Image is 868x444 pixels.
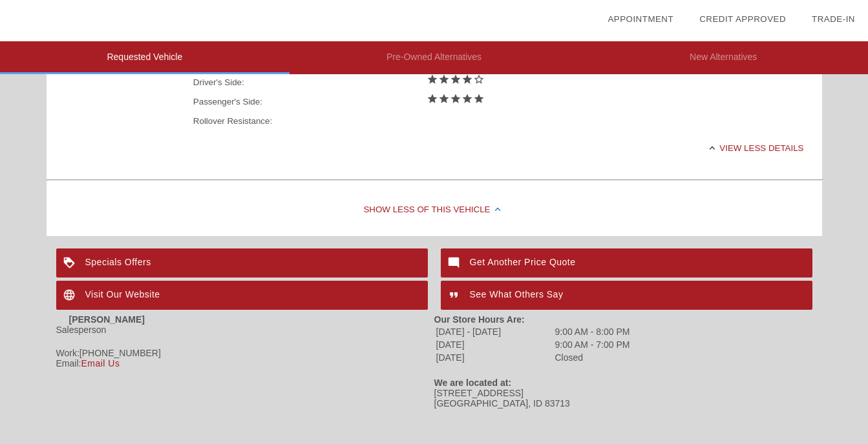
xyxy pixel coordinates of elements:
td: [DATE] [436,352,553,363]
img: ic_mode_comment_white_24dp_2x.png [441,248,470,277]
a: Get Another Price Quote [441,248,812,277]
strong: We are located at: [434,378,512,388]
td: 9:00 AM - 7:00 PM [555,339,631,350]
span: [PHONE_NUMBER] [79,348,161,358]
li: Pre-Owned Alternatives [290,41,579,74]
div: View less details [193,132,804,164]
div: Show Less of this Vehicle [47,185,822,236]
i: star [438,93,450,105]
td: 9:00 AM - 8:00 PM [555,326,631,338]
i: star [461,93,473,105]
td: [DATE] - [DATE] [436,326,553,338]
a: Email Us [81,358,120,368]
a: Appointment [608,14,673,24]
div: Rollover Resistance: [193,112,485,131]
a: Visit Our Website [56,281,428,310]
li: New Alternatives [578,41,868,74]
strong: [PERSON_NAME] [69,314,145,325]
div: Salesperson [56,325,434,335]
td: [DATE] [436,339,553,350]
a: Specials Offers [56,248,428,277]
img: ic_loyalty_white_24dp_2x.png [56,248,85,277]
i: star [473,93,485,105]
div: Email: [56,358,434,368]
div: Passenger's Side: [193,92,485,112]
strong: Our Store Hours Are: [434,314,525,325]
img: ic_language_white_24dp_2x.png [56,281,85,310]
div: Work: [56,348,434,358]
a: Credit Approved [699,14,786,24]
i: star [427,93,438,105]
a: See What Others Say [441,281,812,310]
a: Trade-In [812,14,855,24]
i: star [450,93,461,105]
img: ic_format_quote_white_24dp_2x.png [441,281,470,310]
td: Closed [555,352,631,363]
div: [STREET_ADDRESS] [GEOGRAPHIC_DATA], ID 83713 [434,388,812,409]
